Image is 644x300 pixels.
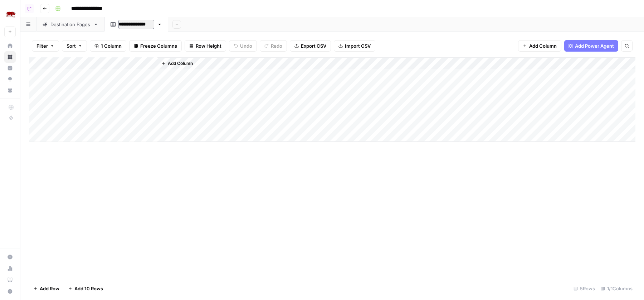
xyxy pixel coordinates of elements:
button: Filter [32,40,59,52]
button: Add Column [158,59,196,68]
button: Redo [260,40,287,52]
a: Opportunities [4,73,16,85]
button: Add 10 Rows [64,283,107,294]
div: Destination Pages [50,21,91,28]
span: Undo [240,42,252,49]
span: Redo [271,42,282,49]
span: Freeze Columns [140,42,177,49]
button: Export CSV [290,40,331,52]
button: Row Height [185,40,226,52]
button: Add Row [29,283,64,294]
button: Workspace: Rhino Africa [4,6,16,24]
a: Browse [4,51,16,63]
a: Home [4,40,16,52]
a: Destination Pages [36,17,104,32]
span: Add Row [40,285,59,292]
span: Add Power Agent [575,42,614,49]
a: Learning Hub [4,274,16,286]
span: Add 10 Rows [74,285,103,292]
span: Add Column [168,60,193,67]
span: Sort [67,42,76,49]
button: Add Column [518,40,561,52]
button: Import CSV [334,40,375,52]
span: Row Height [196,42,221,49]
a: Your Data [4,85,16,96]
button: Undo [229,40,257,52]
a: Insights [4,62,16,74]
span: Filter [36,42,48,49]
div: 1/1 Columns [598,283,635,294]
img: Rhino Africa Logo [4,8,17,21]
div: 5 Rows [571,283,598,294]
a: Usage [4,263,16,274]
span: Export CSV [301,42,326,49]
span: 1 Column [101,42,122,49]
span: Add Column [529,42,557,49]
button: Freeze Columns [129,40,182,52]
button: 1 Column [90,40,126,52]
button: Add Power Agent [564,40,618,52]
button: Help + Support [4,286,16,297]
a: Settings [4,251,16,263]
span: Import CSV [345,42,371,49]
button: Sort [62,40,87,52]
